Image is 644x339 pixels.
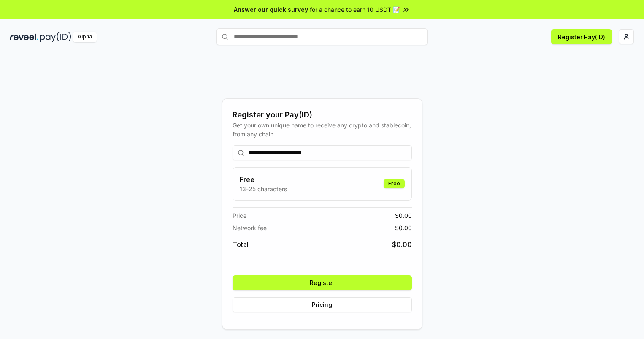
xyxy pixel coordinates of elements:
[233,239,249,250] span: Total
[233,297,412,312] button: Pricing
[40,32,71,42] img: pay_id
[10,32,38,42] img: reveel_dark
[73,32,97,42] div: Alpha
[240,174,287,184] h3: Free
[551,29,612,44] button: Register Pay(ID)
[233,109,412,121] div: Register your Pay(ID)
[395,223,412,232] span: $ 0.00
[392,239,412,250] span: $ 0.00
[233,223,267,232] span: Network fee
[233,211,246,220] span: Price
[234,5,308,14] span: Answer our quick survey
[233,275,412,290] button: Register
[240,184,287,193] p: 13-25 characters
[384,179,405,188] div: Free
[310,5,400,14] span: for a chance to earn 10 USDT 📝
[233,121,412,138] div: Get your own unique name to receive any crypto and stablecoin, from any chain
[395,211,412,220] span: $ 0.00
